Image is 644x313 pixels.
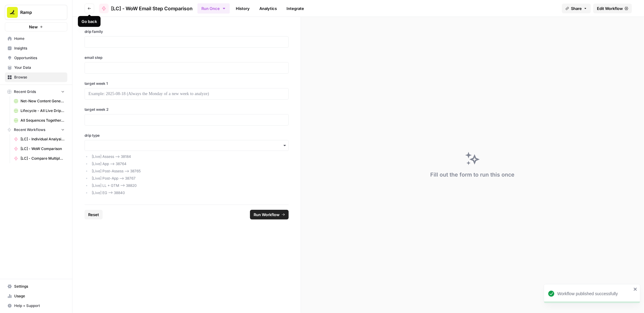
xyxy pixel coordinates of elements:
[7,7,18,18] img: Ramp Logo
[633,287,638,292] button: close
[431,171,515,179] div: Fill out the form to run this once
[232,4,253,13] a: History
[5,22,67,31] button: New
[5,34,67,43] a: Home
[14,89,36,94] span: Recent Grids
[21,108,65,113] span: Lifecycle - All Live Drip Data
[5,43,67,53] a: Insights
[597,5,623,11] span: Edit Workflow
[250,210,289,219] button: Run Workflow
[571,5,582,11] span: Share
[82,18,97,24] div: Go back
[88,212,99,218] span: Reset
[85,133,289,138] label: drip type
[11,134,67,144] a: [LC] - Individual Analysis Per Week
[85,210,103,219] button: Reset
[14,293,65,299] span: Usage
[197,3,230,14] button: Run Once
[85,107,289,112] label: target week 2
[21,146,65,152] span: [LC] - WoW Comparison
[14,55,65,61] span: Opportunities
[256,4,280,13] a: Analytics
[11,96,67,106] a: Net-New Content Generator - Grid Template
[254,212,280,218] span: Run Workflow
[5,282,67,291] a: Settings
[85,81,289,86] label: target week 1
[91,183,289,188] li: [Live] LL + GTM —> 38820
[14,65,65,70] span: Your Data
[91,161,289,167] li: [Live] App —> 38764
[85,29,289,34] label: drip family
[21,156,65,161] span: [LC] - Compare Multiple Weeks
[91,154,289,159] li: [Live] Assess —> 38184
[14,46,65,51] span: Insights
[111,5,193,12] span: [LC] - WoW Email Step Comparison
[5,5,67,20] button: Workspace: Ramp
[562,4,591,13] button: Share
[11,116,67,125] a: All Sequences Together.csv
[5,125,67,134] button: Recent Workflows
[11,154,67,163] a: [LC] - Compare Multiple Weeks
[5,301,67,311] button: Help + Support
[91,176,289,181] li: [Live] Post-App —> 38767
[21,118,65,123] span: All Sequences Together.csv
[99,4,193,13] a: [LC] - WoW Email Step Comparison
[5,63,67,72] a: Your Data
[11,106,67,116] a: Lifecycle - All Live Drip Data
[29,24,38,30] span: New
[14,303,65,308] span: Help + Support
[5,72,67,82] a: Browse
[14,36,65,41] span: Home
[283,4,308,13] a: Integrate
[557,291,632,297] div: Workflow published successfully
[5,291,67,301] a: Usage
[91,190,289,196] li: [Live] EG —> 38840
[593,4,632,13] a: Edit Workflow
[14,284,65,289] span: Settings
[91,168,289,174] li: [Live] Post-Assess —> 38765
[20,9,57,15] span: Ramp
[14,75,65,80] span: Browse
[21,98,65,104] span: Net-New Content Generator - Grid Template
[21,136,65,142] span: [LC] - Individual Analysis Per Week
[11,144,67,154] a: [LC] - WoW Comparison
[85,55,289,60] label: email step
[5,53,67,63] a: Opportunities
[5,87,67,96] button: Recent Grids
[14,127,45,133] span: Recent Workflows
